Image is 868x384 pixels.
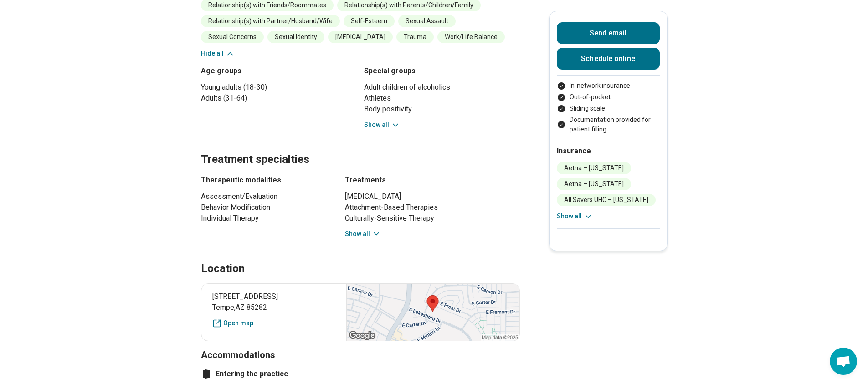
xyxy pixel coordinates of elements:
[364,93,520,104] li: Athletes
[201,213,329,224] li: Individual Therapy
[212,318,336,328] a: Open map
[364,120,400,130] button: Show all
[201,15,340,27] li: Relationship(s) with Partner/Husband/Wife
[201,130,520,167] h2: Treatment specialties
[345,229,381,239] button: Show all
[557,22,660,44] button: Send email
[201,202,329,213] li: Behavior Modification
[201,31,264,43] li: Sexual Concerns
[557,212,593,221] button: Show all
[212,302,336,313] span: Tempe , AZ 85282
[201,349,520,361] h3: Accommodations
[557,81,660,91] li: In-network insurance
[557,104,660,113] li: Sliding scale
[557,194,656,206] li: All Savers UHC – [US_STATE]
[345,202,520,213] li: Attachment-Based Therapies
[557,178,631,190] li: Aetna – [US_STATE]
[201,66,357,76] h3: Age groups
[557,92,660,102] li: Out-of-pocket
[396,31,434,43] li: Trauma
[345,213,520,224] li: Culturally-Sensitive Therapy
[557,48,660,70] a: Schedule online
[201,175,329,186] h3: Therapeutic modalities
[557,162,631,174] li: Aetna – [US_STATE]
[345,175,520,186] h3: Treatments
[201,49,235,58] button: Hide all
[830,348,857,375] a: Open chat
[557,146,660,157] h2: Insurance
[398,15,456,27] li: Sexual Assault
[212,291,336,302] span: [STREET_ADDRESS]
[201,82,357,93] li: Young adults (18-30)
[201,369,329,379] h4: Entering the practice
[328,31,393,43] li: [MEDICAL_DATA]
[201,261,245,277] h2: Location
[267,31,324,43] li: Sexual Identity
[364,82,520,93] li: Adult children of alcoholics
[437,31,505,43] li: Work/Life Balance
[364,66,520,76] h3: Special groups
[364,104,520,115] li: Body positivity
[201,93,357,104] li: Adults (31-64)
[201,191,329,202] li: Assessment/Evaluation
[345,191,520,202] li: [MEDICAL_DATA]
[557,115,660,134] li: Documentation provided for patient filling
[344,15,395,27] li: Self-Esteem
[557,81,660,134] ul: Payment options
